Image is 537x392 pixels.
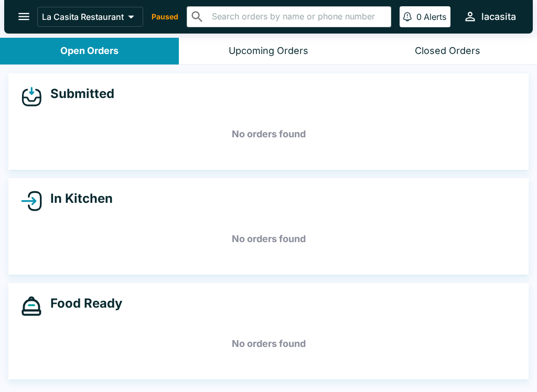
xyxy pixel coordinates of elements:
p: Paused [152,12,178,22]
h5: No orders found [21,220,516,258]
p: La Casita Restaurant [42,12,124,22]
button: lacasita [459,5,520,28]
h5: No orders found [21,115,516,153]
div: Open Orders [60,45,119,57]
div: lacasita [481,10,516,23]
h4: In Kitchen [42,191,113,206]
p: Alerts [424,12,446,22]
h4: Food Ready [42,296,122,311]
div: Upcoming Orders [229,45,308,57]
input: Search orders by name or phone number [209,9,386,24]
h4: Submitted [42,86,114,102]
div: Closed Orders [415,45,480,57]
h5: No orders found [21,325,516,363]
button: La Casita Restaurant [37,7,143,27]
button: open drawer [10,3,37,30]
p: 0 [416,12,422,22]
